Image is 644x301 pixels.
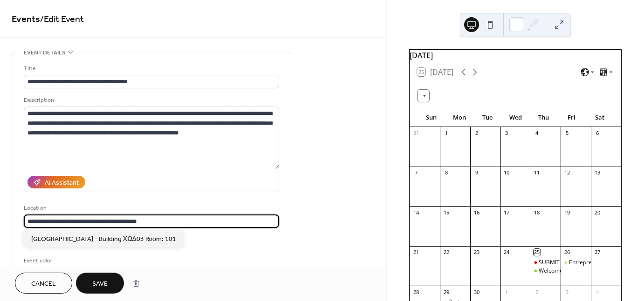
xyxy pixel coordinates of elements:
[503,249,510,256] div: 24
[443,130,450,137] div: 1
[503,169,510,176] div: 10
[473,130,480,137] div: 2
[15,273,72,294] button: Cancel
[557,108,585,127] div: Fri
[412,249,419,256] div: 21
[534,249,541,256] div: 25
[539,267,574,275] div: Welcome Call
[40,10,84,28] span: / Edit Event
[563,169,570,176] div: 12
[531,267,561,275] div: Welcome Call
[412,209,419,216] div: 14
[412,288,419,295] div: 28
[24,48,65,58] span: Event details
[563,288,570,295] div: 3
[534,288,541,295] div: 2
[24,64,277,74] div: Title
[24,95,277,105] div: Description
[473,108,501,127] div: Tue
[410,50,621,61] div: [DATE]
[24,203,277,213] div: Location
[31,234,176,244] span: [GEOGRAPHIC_DATA] - Building ΧΩΔ03 Room: 101
[503,288,510,295] div: 1
[473,249,480,256] div: 23
[443,169,450,176] div: 8
[27,176,85,188] button: AI Assistant
[586,108,614,127] div: Sat
[473,209,480,216] div: 16
[594,209,601,216] div: 20
[563,249,570,256] div: 26
[503,130,510,137] div: 3
[539,259,617,267] div: SUBMIT SIGNED AGREEMENT
[76,273,124,294] button: Save
[594,130,601,137] div: 6
[12,10,40,28] a: Events
[24,256,94,266] div: Event color
[443,209,450,216] div: 15
[443,288,450,295] div: 29
[417,108,445,127] div: Sun
[534,169,541,176] div: 11
[594,169,601,176] div: 13
[561,259,591,267] div: Entrepreneurial Mindset - Alexia Panagiotou
[503,209,510,216] div: 17
[31,279,56,289] span: Cancel
[412,169,419,176] div: 7
[563,209,570,216] div: 19
[443,249,450,256] div: 22
[412,130,419,137] div: 31
[594,288,601,295] div: 4
[534,209,541,216] div: 18
[529,108,557,127] div: Thu
[445,108,473,127] div: Mon
[45,178,79,188] div: AI Assistant
[531,259,561,267] div: SUBMIT SIGNED AGREEMENT
[473,288,480,295] div: 30
[92,279,108,289] span: Save
[473,169,480,176] div: 9
[563,130,570,137] div: 5
[534,130,541,137] div: 4
[594,249,601,256] div: 27
[501,108,529,127] div: Wed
